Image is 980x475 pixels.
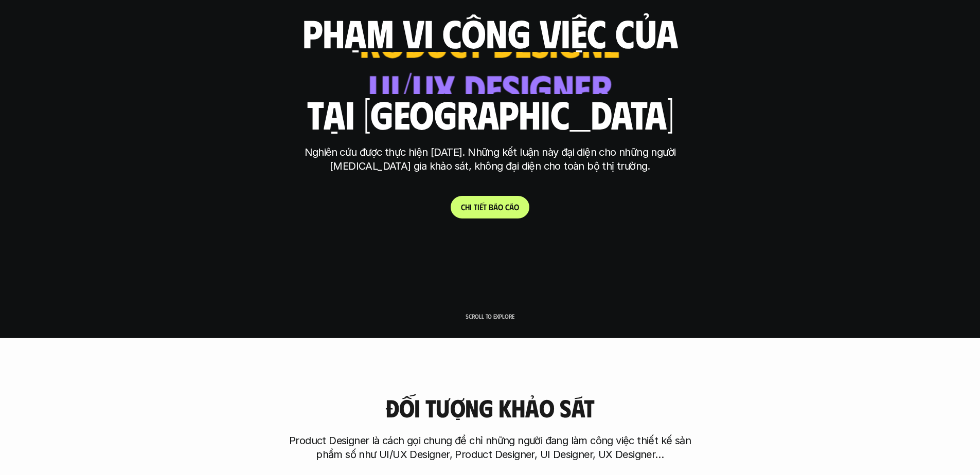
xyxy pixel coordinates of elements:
span: t [483,202,487,212]
span: ế [479,202,483,212]
span: i [470,202,472,212]
h1: phạm vi công việc của [302,11,678,54]
span: b [489,202,493,212]
p: Nghiên cứu được thực hiện [DATE]. Những kết luận này đại diện cho những người [MEDICAL_DATA] gia ... [297,145,683,173]
span: á [509,202,514,212]
p: Product Designer là cách gọi chung để chỉ những người đang làm công việc thiết kế sản phẩm số như... [284,434,696,462]
span: o [514,202,519,212]
span: h [465,202,470,212]
span: á [493,202,498,212]
h1: tại [GEOGRAPHIC_DATA] [307,92,673,135]
span: i [477,202,479,212]
h3: Đối tượng khảo sát [385,394,594,422]
a: Chitiếtbáocáo [451,196,529,218]
span: C [461,202,465,212]
span: c [505,202,509,212]
span: o [498,202,503,212]
span: t [474,202,477,212]
p: Scroll to explore [466,313,514,320]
